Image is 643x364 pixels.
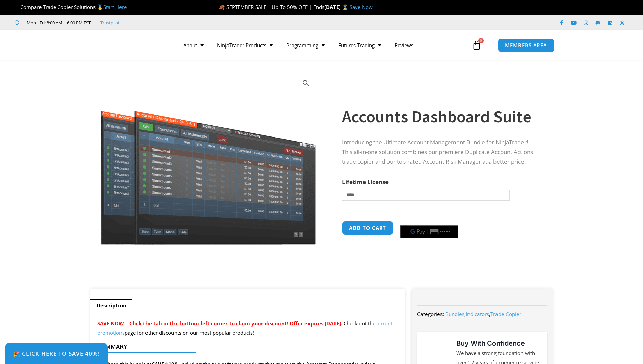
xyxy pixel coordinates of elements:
[342,221,393,235] button: Add to cart
[342,105,539,128] h1: Accounts Dashboard Suite
[13,351,100,356] span: 🎉 Click Here to save 40%!
[100,72,317,245] img: Screenshot 2024-08-26 155710eeeee
[400,225,458,238] button: Buy with GPay
[445,311,521,317] span: , ,
[490,311,521,317] a: Trade Copier
[342,178,389,186] label: Lifetime License
[342,138,539,167] p: Introducing the Ultimate Account Management Bundle for NinjaTrader! This all-in-one solution comb...
[100,19,120,27] a: Trustpilot
[350,4,373,10] a: Save Now
[324,4,350,10] strong: [DATE] ⌛
[177,37,210,53] a: About
[177,37,470,53] nav: Menu
[388,37,420,53] a: Reviews
[417,311,444,317] span: Categories:
[97,320,342,327] span: SAVE NOW – Click the tab in the bottom left corner to claim your discount! Offer expires [DATE].
[331,37,388,53] a: Futures Trading
[462,35,491,55] a: 0
[505,43,547,48] span: MEMBERS AREA
[90,299,132,312] a: Description
[440,229,451,234] text: ••••••
[498,38,554,52] a: MEMBERS AREA
[80,33,152,57] img: LogoAI | Affordable Indicators – NinjaTrader
[103,4,127,10] a: Start Here
[300,77,312,89] a: View full-screen image gallery
[399,220,460,221] iframe: Secure payment input frame
[478,38,484,43] span: 0
[279,37,331,53] a: Programming
[219,4,324,10] span: 🍂 SEPTEMBER SALE | Up To 50% OFF | Ends
[97,319,399,338] p: Check out the page for other discounts on our most popular products!
[15,4,127,10] span: Compare Trade Copier Solutions 🥇
[25,19,91,27] span: Mon - Fri: 8:00 AM – 6:00 PM EST
[15,5,20,10] img: 🏆
[445,311,464,317] a: Bundles
[456,338,541,348] h3: Buy With Confidence
[5,343,108,364] a: 🎉 Click Here to save 40%!
[210,37,279,53] a: NinjaTrader Products
[466,311,489,317] a: Indicators
[342,204,352,209] a: Clear options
